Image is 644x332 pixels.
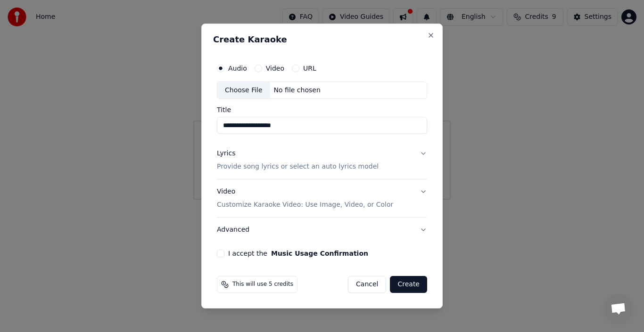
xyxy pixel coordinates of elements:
[217,218,427,242] button: Advanced
[217,149,235,159] div: Lyrics
[213,35,431,44] h2: Create Karaoke
[266,65,284,72] label: Video
[348,276,386,293] button: Cancel
[217,82,270,99] div: Choose File
[217,142,427,179] button: LyricsProvide song lyrics or select an auto lyrics model
[270,86,324,95] div: No file chosen
[303,65,316,72] label: URL
[390,276,427,293] button: Create
[271,250,368,257] button: I accept the
[217,180,427,218] button: VideoCustomize Karaoke Video: Use Image, Video, or Color
[217,162,379,172] p: Provide song lyrics or select an auto lyrics model
[228,250,368,257] label: I accept the
[217,187,393,210] div: Video
[217,200,393,210] p: Customize Karaoke Video: Use Image, Video, or Color
[217,107,427,113] label: Title
[228,65,247,72] label: Audio
[232,281,293,288] span: This will use 5 credits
